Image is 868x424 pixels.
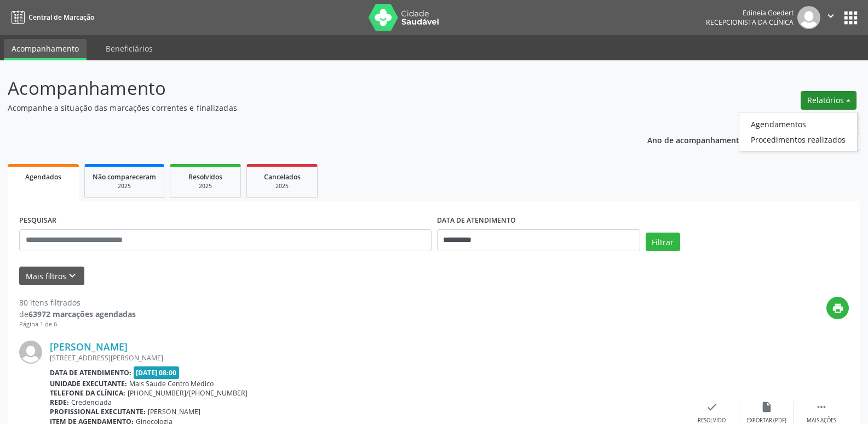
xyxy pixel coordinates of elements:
[815,401,827,413] i: 
[93,182,156,190] div: 2025
[19,297,136,308] div: 80 itens filtrados
[739,132,857,147] a: Procedimentos realizados
[50,407,146,416] b: Profissional executante:
[646,233,680,251] button: Filtrar
[255,182,309,190] div: 2025
[437,212,516,229] label: DATA DE ATENDIMENTO
[98,39,160,58] a: Beneficiários
[178,182,233,190] div: 2025
[93,172,156,182] span: Não compareceram
[4,39,87,60] a: Acompanhamento
[28,309,136,319] strong: 63972 marcações agendadas
[50,398,69,407] b: Rede:
[71,398,112,407] span: Credenciada
[66,270,78,282] i: keyboard_arrow_down
[50,353,685,363] div: [STREET_ADDRESS][PERSON_NAME]
[8,102,605,114] p: Acompanhe a situação das marcações correntes e finalizadas
[825,10,837,22] i: 
[50,388,125,398] b: Telefone da clínica:
[128,388,248,398] span: [PHONE_NUMBER]/[PHONE_NUMBER]
[826,297,849,319] button: print
[19,308,136,320] div: de
[134,366,180,379] span: [DATE] 08:00
[19,212,56,229] label: PESQUISAR
[129,379,214,388] span: Mais Saude Centro Medico
[706,18,794,27] span: Recepcionista da clínica
[8,8,94,26] a: Central de Marcação
[706,401,718,413] i: check
[761,401,773,413] i: insert_drive_file
[832,302,844,314] i: print
[19,341,42,364] img: img
[8,75,605,102] p: Acompanhamento
[264,172,301,182] span: Cancelados
[19,320,136,329] div: Página 1 de 6
[820,6,841,29] button: 
[148,407,200,416] span: [PERSON_NAME]
[647,133,744,146] p: Ano de acompanhamento
[50,341,128,353] a: [PERSON_NAME]
[801,91,856,110] button: Relatórios
[739,116,857,132] a: Agendamentos
[797,6,820,29] img: img
[19,267,84,286] button: Mais filtroskeyboard_arrow_down
[28,13,94,22] span: Central de Marcação
[50,379,127,388] b: Unidade executante:
[706,8,794,18] div: Edineia Goedert
[25,172,61,182] span: Agendados
[739,112,858,151] ul: Relatórios
[841,8,860,27] button: apps
[50,368,131,377] b: Data de atendimento:
[188,172,222,182] span: Resolvidos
